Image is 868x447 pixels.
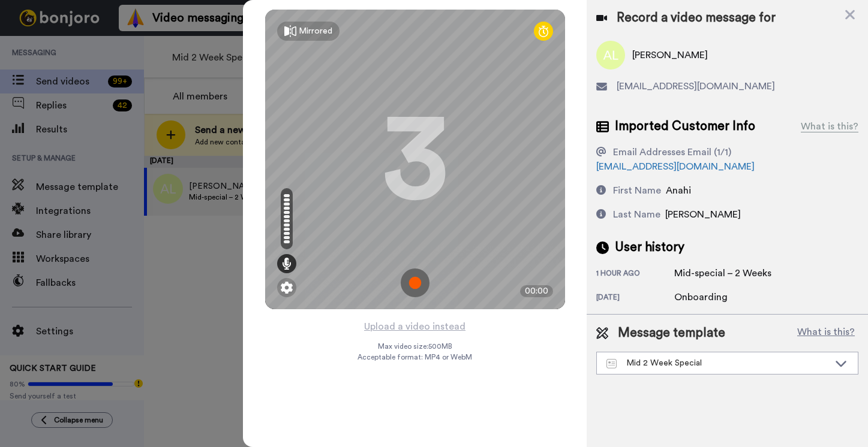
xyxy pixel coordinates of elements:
div: First Name [613,183,661,198]
img: Message-temps.svg [606,359,617,369]
div: 3 [382,114,448,204]
button: Upload a video instead [361,319,469,334]
div: 1 hour ago [596,268,674,280]
span: [EMAIL_ADDRESS][DOMAIN_NAME] [617,79,775,93]
a: [EMAIL_ADDRESS][DOMAIN_NAME] [596,162,755,171]
span: Message template [618,324,725,342]
div: Email Addresses Email (1/1) [613,145,731,159]
img: ic_gear.svg [281,282,293,294]
div: What is this? [801,119,858,134]
div: Onboarding [674,290,734,304]
span: [PERSON_NAME] [665,210,741,219]
div: [DATE] [596,292,674,304]
span: User history [615,238,684,256]
div: Mid-special – 2 Weeks [674,266,771,280]
span: Acceptable format: MP4 or WebM [358,352,472,362]
button: What is this? [794,324,858,342]
span: Anahi [666,186,691,195]
img: ic_record_start.svg [401,268,430,297]
div: Mid 2 Week Special [606,357,829,369]
span: Max video size: 500 MB [378,342,452,351]
div: Last Name [613,207,660,222]
span: Imported Customer Info [615,117,755,135]
div: 00:00 [520,285,553,297]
